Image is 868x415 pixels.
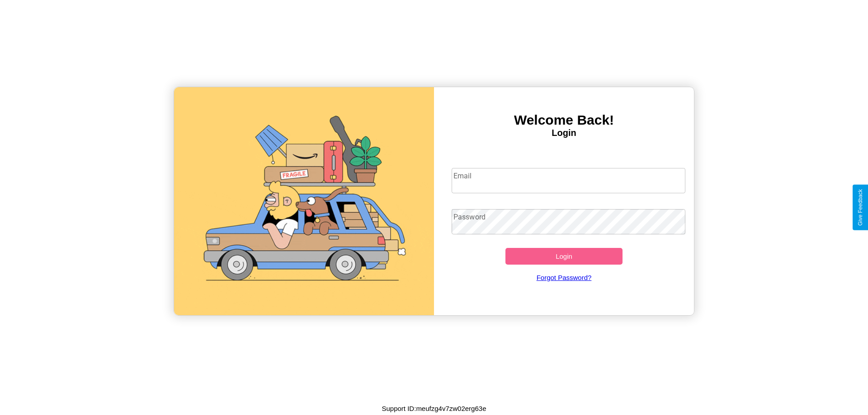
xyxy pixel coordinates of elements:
p: Support ID: meufzg4v7zw02erg63e [382,402,486,415]
a: Forgot Password? [447,265,681,290]
h4: Login [434,128,694,138]
h3: Welcome Back! [434,112,694,128]
img: gif [174,87,434,315]
div: Give Feedback [857,189,863,226]
button: Login [505,248,623,265]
